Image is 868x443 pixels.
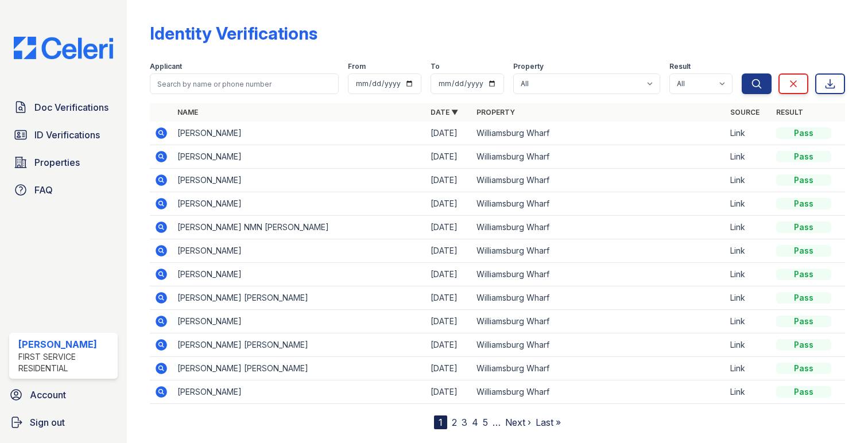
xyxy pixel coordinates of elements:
div: [PERSON_NAME] [18,337,113,351]
input: Search by name or phone number [150,73,339,94]
a: Source [730,108,759,116]
a: Result [776,108,803,116]
td: Link [726,192,772,216]
div: Pass [776,339,831,351]
td: [DATE] [426,357,472,380]
label: To [431,62,440,71]
span: ID Verifications [34,128,100,142]
span: Sign out [30,415,65,429]
td: [PERSON_NAME] [173,310,427,333]
td: Williamsburg Wharf [472,239,726,263]
div: Pass [776,363,831,374]
div: Identity Verifications [150,23,317,44]
div: First Service Residential [18,351,113,374]
td: Link [726,286,772,310]
span: Doc Verifications [34,100,108,114]
span: … [493,415,501,429]
a: ID Verifications [9,123,118,146]
td: [PERSON_NAME] NMN [PERSON_NAME] [173,216,427,239]
img: CE_Logo_Blue-a8612792a0a2168367f1c8372b55b34899dd931a85d93a1a3d3e32e68fde9ad4.png [5,37,122,59]
label: From [348,62,366,71]
label: Applicant [150,62,182,71]
div: Pass [776,245,831,257]
a: Sign out [5,411,122,434]
td: [DATE] [426,122,472,145]
td: Williamsburg Wharf [472,122,726,145]
td: Williamsburg Wharf [472,333,726,357]
a: Doc Verifications [9,96,118,119]
td: [PERSON_NAME] [173,145,427,169]
div: Pass [776,292,831,304]
a: 2 [452,417,457,428]
td: [DATE] [426,216,472,239]
td: Link [726,263,772,286]
div: 1 [434,415,447,429]
div: Pass [776,222,831,233]
td: Williamsburg Wharf [472,357,726,380]
td: [DATE] [426,380,472,404]
td: Williamsburg Wharf [472,310,726,333]
td: Williamsburg Wharf [472,192,726,216]
a: Next › [505,417,531,428]
div: Pass [776,174,831,186]
td: [PERSON_NAME] [173,169,427,192]
span: Account [30,388,66,402]
div: Pass [776,269,831,280]
td: [DATE] [426,145,472,169]
td: [DATE] [426,169,472,192]
td: Link [726,145,772,169]
td: [PERSON_NAME] [173,263,427,286]
a: Date ▼ [431,108,458,116]
a: 5 [483,417,488,428]
a: 3 [462,417,467,428]
td: Link [726,239,772,263]
td: [PERSON_NAME] [173,122,427,145]
td: Link [726,357,772,380]
td: Link [726,169,772,192]
td: Williamsburg Wharf [472,263,726,286]
div: Pass [776,316,831,327]
div: Pass [776,198,831,209]
td: [PERSON_NAME] [173,380,427,404]
td: Williamsburg Wharf [472,380,726,404]
span: FAQ [34,183,53,197]
div: Pass [776,127,831,139]
a: Last » [536,417,561,428]
td: [DATE] [426,310,472,333]
td: Link [726,380,772,404]
td: Williamsburg Wharf [472,145,726,169]
div: Pass [776,151,831,162]
td: Link [726,333,772,357]
td: Link [726,122,772,145]
div: Pass [776,386,831,398]
span: Properties [34,156,80,169]
a: FAQ [9,178,118,201]
td: [DATE] [426,263,472,286]
td: [PERSON_NAME] [PERSON_NAME] [173,333,427,357]
td: Williamsburg Wharf [472,216,726,239]
a: Name [177,108,198,116]
td: [DATE] [426,239,472,263]
a: 4 [472,417,478,428]
td: Williamsburg Wharf [472,169,726,192]
label: Property [513,62,544,71]
td: [DATE] [426,192,472,216]
td: Link [726,216,772,239]
td: [DATE] [426,333,472,357]
a: Account [5,383,122,406]
td: Williamsburg Wharf [472,286,726,310]
td: [PERSON_NAME] [173,239,427,263]
a: Properties [9,151,118,174]
td: [PERSON_NAME] [PERSON_NAME] [173,286,427,310]
label: Result [669,62,691,71]
td: [PERSON_NAME] [PERSON_NAME] [173,357,427,380]
a: Property [476,108,515,116]
td: [DATE] [426,286,472,310]
td: [PERSON_NAME] [173,192,427,216]
td: Link [726,310,772,333]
